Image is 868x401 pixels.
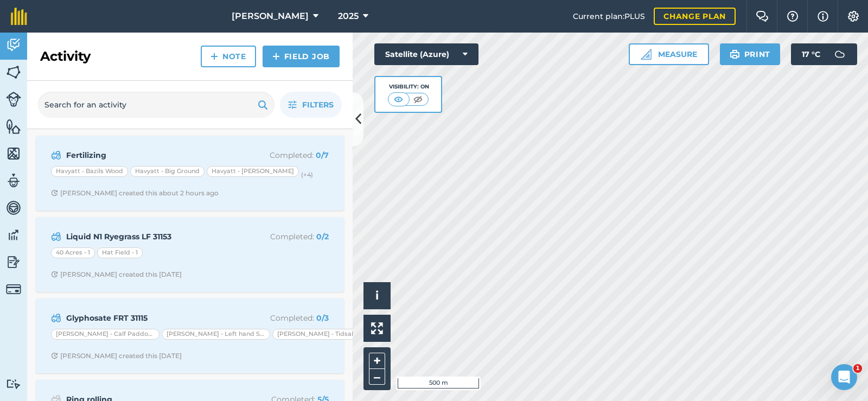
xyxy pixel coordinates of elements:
span: 1 [853,364,862,373]
img: svg+xml;base64,PD94bWwgdmVyc2lvbj0iMS4wIiBlbmNvZGluZz0idXRmLTgiPz4KPCEtLSBHZW5lcmF0b3I6IEFkb2JlIE... [51,230,61,243]
div: Havyatt - Bazils Wood [51,166,128,177]
img: A cog icon [847,11,860,22]
img: Clock with arrow pointing clockwise [51,352,58,359]
strong: 0 / 7 [316,150,329,160]
div: Hat Field - 1 [97,247,143,258]
img: Four arrows, one pointing top left, one top right, one bottom right and the last bottom left [371,322,383,334]
small: (+ 4 ) [301,171,313,179]
img: svg+xml;base64,PD94bWwgdmVyc2lvbj0iMS4wIiBlbmNvZGluZz0idXRmLTgiPz4KPCEtLSBHZW5lcmF0b3I6IEFkb2JlIE... [51,149,61,162]
strong: 0 / 3 [316,313,329,323]
strong: Liquid N1 Ryegrass LF 31153 [66,231,238,243]
img: svg+xml;base64,PHN2ZyB4bWxucz0iaHR0cDovL3d3dy53My5vcmcvMjAwMC9zdmciIHdpZHRoPSIxNCIgaGVpZ2h0PSIyNC... [272,50,280,63]
img: Clock with arrow pointing clockwise [51,189,58,196]
div: [PERSON_NAME] - Left hand Side [162,329,270,340]
img: svg+xml;base64,PD94bWwgdmVyc2lvbj0iMS4wIiBlbmNvZGluZz0idXRmLTgiPz4KPCEtLSBHZW5lcmF0b3I6IEFkb2JlIE... [6,92,21,107]
strong: 0 / 2 [316,232,329,241]
p: Completed : [242,231,329,243]
div: Havyatt - Big Ground [130,166,205,177]
img: svg+xml;base64,PHN2ZyB4bWxucz0iaHR0cDovL3d3dy53My5vcmcvMjAwMC9zdmciIHdpZHRoPSIxNyIgaGVpZ2h0PSIxNy... [818,10,828,23]
img: svg+xml;base64,PHN2ZyB4bWxucz0iaHR0cDovL3d3dy53My5vcmcvMjAwMC9zdmciIHdpZHRoPSI1MCIgaGVpZ2h0PSI0MC... [411,94,425,105]
img: svg+xml;base64,PHN2ZyB4bWxucz0iaHR0cDovL3d3dy53My5vcmcvMjAwMC9zdmciIHdpZHRoPSIxNCIgaGVpZ2h0PSIyNC... [210,50,218,63]
input: Search for an activity [38,92,275,118]
span: 2025 [338,10,359,23]
img: svg+xml;base64,PHN2ZyB4bWxucz0iaHR0cDovL3d3dy53My5vcmcvMjAwMC9zdmciIHdpZHRoPSI1MCIgaGVpZ2h0PSI0MC... [392,94,405,105]
div: [PERSON_NAME] - Calf Paddock [51,329,159,340]
img: svg+xml;base64,PD94bWwgdmVyc2lvbj0iMS4wIiBlbmNvZGluZz0idXRmLTgiPz4KPCEtLSBHZW5lcmF0b3I6IEFkb2JlIE... [6,173,21,189]
p: Completed : [242,312,329,324]
button: 17 °C [791,43,857,65]
img: Clock with arrow pointing clockwise [51,271,58,278]
strong: Fertilizing [66,149,238,161]
div: [PERSON_NAME] created this [DATE] [51,270,182,279]
a: Change plan [654,8,736,25]
button: Print [720,43,781,65]
button: i [363,282,391,309]
img: svg+xml;base64,PD94bWwgdmVyc2lvbj0iMS4wIiBlbmNvZGluZz0idXRmLTgiPz4KPCEtLSBHZW5lcmF0b3I6IEFkb2JlIE... [6,200,21,216]
img: svg+xml;base64,PD94bWwgdmVyc2lvbj0iMS4wIiBlbmNvZGluZz0idXRmLTgiPz4KPCEtLSBHZW5lcmF0b3I6IEFkb2JlIE... [6,254,21,270]
iframe: Intercom live chat [831,364,857,390]
img: svg+xml;base64,PHN2ZyB4bWxucz0iaHR0cDovL3d3dy53My5vcmcvMjAwMC9zdmciIHdpZHRoPSIxOSIgaGVpZ2h0PSIyNC... [730,48,740,61]
img: Two speech bubbles overlapping with the left bubble in the forefront [756,11,769,22]
img: svg+xml;base64,PD94bWwgdmVyc2lvbj0iMS4wIiBlbmNvZGluZz0idXRmLTgiPz4KPCEtLSBHZW5lcmF0b3I6IEFkb2JlIE... [51,311,61,324]
img: fieldmargin Logo [11,8,27,25]
div: [PERSON_NAME] created this about 2 hours ago [51,189,219,198]
button: Measure [629,43,709,65]
button: + [369,353,385,369]
img: svg+xml;base64,PHN2ZyB4bWxucz0iaHR0cDovL3d3dy53My5vcmcvMjAwMC9zdmciIHdpZHRoPSI1NiIgaGVpZ2h0PSI2MC... [6,145,21,162]
strong: Glyphosate FRT 31115 [66,312,238,324]
a: Liquid N1 Ryegrass LF 31153Completed: 0/240 Acres - 1Hat Field - 1Clock with arrow pointing clock... [42,224,337,285]
img: svg+xml;base64,PHN2ZyB4bWxucz0iaHR0cDovL3d3dy53My5vcmcvMjAwMC9zdmciIHdpZHRoPSI1NiIgaGVpZ2h0PSI2MC... [6,118,21,135]
span: Current plan : PLUS [573,10,645,22]
img: Ruler icon [641,49,652,60]
button: Satellite (Azure) [374,43,478,65]
div: 40 Acres - 1 [51,247,95,258]
span: i [375,289,379,302]
div: Visibility: On [388,82,429,91]
button: Filters [280,92,342,118]
img: svg+xml;base64,PD94bWwgdmVyc2lvbj0iMS4wIiBlbmNvZGluZz0idXRmLTgiPz4KPCEtLSBHZW5lcmF0b3I6IEFkb2JlIE... [6,227,21,243]
a: Field Job [263,46,340,67]
span: Filters [302,99,334,111]
img: svg+xml;base64,PD94bWwgdmVyc2lvbj0iMS4wIiBlbmNvZGluZz0idXRmLTgiPz4KPCEtLSBHZW5lcmF0b3I6IEFkb2JlIE... [6,37,21,53]
p: Completed : [242,149,329,161]
a: Glyphosate FRT 31115Completed: 0/3[PERSON_NAME] - Calf Paddock[PERSON_NAME] - Left hand Side[PERS... [42,305,337,367]
button: – [369,369,385,385]
div: [PERSON_NAME] - Tidsals [272,329,361,340]
a: Note [201,46,256,67]
span: [PERSON_NAME] [232,10,309,23]
span: 17 ° C [802,43,820,65]
div: Havyatt - [PERSON_NAME] [207,166,299,177]
div: [PERSON_NAME] created this [DATE] [51,352,182,360]
img: svg+xml;base64,PHN2ZyB4bWxucz0iaHR0cDovL3d3dy53My5vcmcvMjAwMC9zdmciIHdpZHRoPSIxOSIgaGVpZ2h0PSIyNC... [258,98,268,111]
img: svg+xml;base64,PHN2ZyB4bWxucz0iaHR0cDovL3d3dy53My5vcmcvMjAwMC9zdmciIHdpZHRoPSI1NiIgaGVpZ2h0PSI2MC... [6,64,21,80]
img: svg+xml;base64,PD94bWwgdmVyc2lvbj0iMS4wIiBlbmNvZGluZz0idXRmLTgiPz4KPCEtLSBHZW5lcmF0b3I6IEFkb2JlIE... [6,282,21,297]
a: FertilizingCompleted: 0/7Havyatt - Bazils WoodHavyatt - Big GroundHavyatt - [PERSON_NAME](+4)Cloc... [42,142,337,204]
h2: Activity [40,48,91,65]
img: A question mark icon [786,11,799,22]
img: svg+xml;base64,PD94bWwgdmVyc2lvbj0iMS4wIiBlbmNvZGluZz0idXRmLTgiPz4KPCEtLSBHZW5lcmF0b3I6IEFkb2JlIE... [6,379,21,389]
img: svg+xml;base64,PD94bWwgdmVyc2lvbj0iMS4wIiBlbmNvZGluZz0idXRmLTgiPz4KPCEtLSBHZW5lcmF0b3I6IEFkb2JlIE... [829,43,851,65]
